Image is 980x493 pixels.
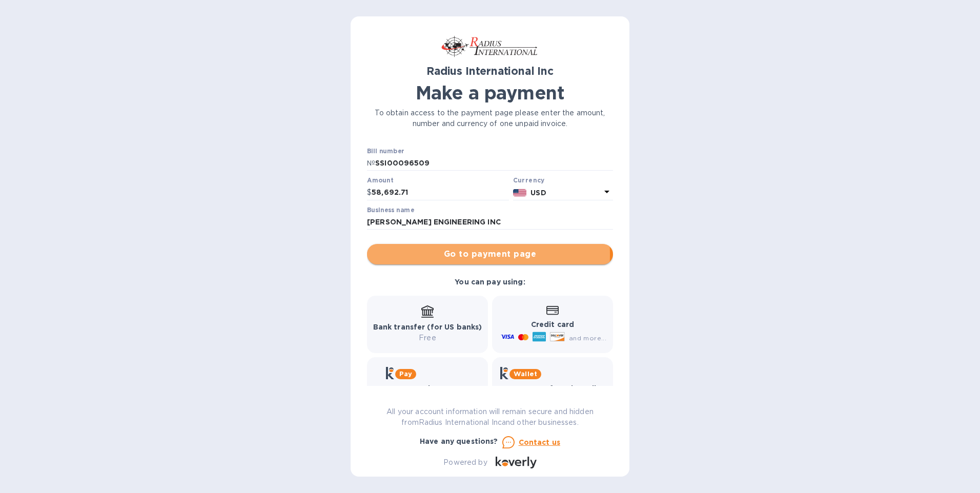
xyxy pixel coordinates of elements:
b: Radius International Inc [426,65,554,77]
u: Contact us [519,438,561,446]
p: № [367,158,375,169]
label: Bill number [367,148,404,154]
input: Enter business name [367,215,613,230]
b: Currency [513,176,545,184]
b: Credit card [531,320,574,328]
b: Have any questions? [420,437,498,445]
span: Go to payment page [375,248,605,260]
h1: Make a payment [367,82,613,104]
p: All your account information will remain secure and hidden from Radius International Inc and othe... [367,406,613,428]
p: Powered by [443,457,487,468]
b: You can pay using: [455,278,525,286]
p: Free [373,333,482,343]
input: Enter bill number [375,156,613,171]
label: Amount [367,178,393,184]
p: To obtain access to the payment page please enter the amount, number and currency of one unpaid i... [367,108,613,129]
span: and more... [569,334,606,342]
b: Wallet [514,370,537,378]
b: Bank transfer (for US banks) [373,323,482,331]
input: 0.00 [372,185,509,200]
button: Go to payment page [367,244,613,264]
b: Instant transfers via Wallet [500,384,605,393]
label: Business name [367,207,414,213]
b: Pay [399,370,412,378]
p: $ [367,187,372,198]
img: USD [513,189,527,196]
b: Get more time to pay [386,384,469,393]
b: USD [530,189,546,197]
